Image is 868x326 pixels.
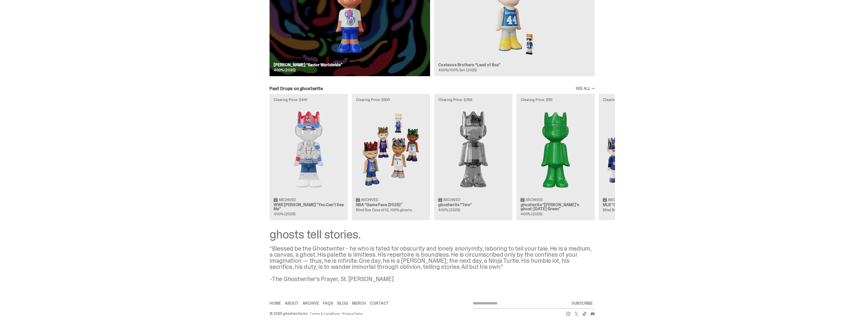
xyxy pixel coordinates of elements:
[438,203,508,207] h3: ghostwrite “Two”
[438,208,460,212] span: 400% (2025)
[356,98,426,102] p: Clearing Price: $500
[285,301,298,305] a: About
[516,94,595,220] a: Clearing Price: $151 Schrödinger's ghost: Sunday Green Archived
[520,203,591,211] h3: ghostwrite “[PERSON_NAME]'s ghost: [DATE] Green”
[443,198,460,202] span: Archived
[270,246,595,282] div: “Blessed be the Ghostwriter - he who is fated for obscurity and lonely anonymity, laboring to tel...
[438,98,508,102] p: Clearing Price: $356
[370,301,389,305] a: Contact
[603,98,673,102] p: Clearing Price: $425
[274,212,295,216] span: 400% (2025)
[603,208,659,212] span: Blind Box Case of 12, 100% ghosts
[274,203,344,211] h3: WWE [PERSON_NAME] “You Can't See Me”
[526,198,543,202] span: Archived
[274,98,344,102] p: Clearing Price: $441
[576,87,595,91] a: SEE ALL →
[608,198,625,202] span: Archived
[274,63,426,67] h3: [PERSON_NAME] “Savior Worldwide”
[352,301,366,305] a: Merch
[274,68,295,72] span: 400% (2025)
[603,106,673,193] img: Game Face (2025)
[520,98,591,102] p: Clearing Price: $151
[520,212,542,216] span: 400% (2025)
[361,198,378,202] span: Archived
[342,312,363,315] a: Privacy Policy
[599,94,677,220] a: Clearing Price: $425 Game Face (2025) Archived
[323,301,333,305] a: FAQs
[438,106,508,193] img: Two
[570,298,595,308] button: SUBSCRIBE
[279,198,296,202] span: Archived
[520,106,591,193] img: Schrödinger's ghost: Sunday Green
[434,94,512,220] a: Clearing Price: $356 Two Archived
[438,68,477,72] span: 400%/100% Set (2025)
[270,301,281,305] a: Home
[356,203,426,207] h3: NBA “Game Face (2025)”
[438,63,591,67] h3: Costacos Brothers “Land of Boz”
[352,94,430,220] a: Clearing Price: $500 Game Face (2025) Archived
[270,94,348,220] a: Clearing Price: $441 You Can't See Me Archived
[356,208,412,212] span: Blind Box Case of 12, 100% ghosts
[270,312,308,315] div: © 2025 ghostwrite inc
[603,203,673,207] h3: MLB “Game Face (2025)”
[270,86,323,91] h2: Past Drops on ghostwrite
[310,312,340,315] a: Terms & Conditions
[303,301,319,305] a: Archive
[337,301,348,305] a: Blog
[356,106,426,193] img: Game Face (2025)
[270,228,595,240] div: ghosts tell stories.
[274,106,344,193] img: You Can't See Me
